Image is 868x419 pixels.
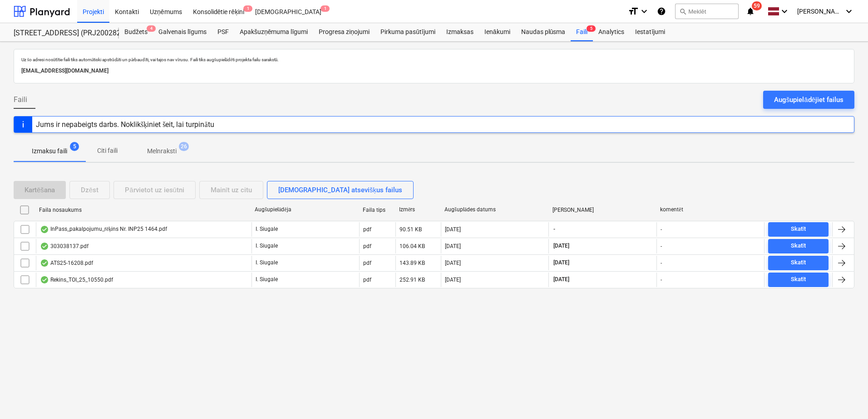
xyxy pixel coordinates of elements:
a: Pirkuma pasūtījumi [375,23,441,41]
a: Galvenais līgums [153,23,212,41]
i: keyboard_arrow_down [639,6,650,17]
span: 4 [147,25,156,32]
p: Izmaksu faili [32,146,67,156]
div: Budžets [119,23,153,41]
a: Budžets4 [119,23,153,41]
span: [DATE] [552,242,570,250]
a: Ienākumi [479,23,516,41]
i: Zināšanu pamats [657,6,666,17]
div: 106.04 KB [399,243,425,249]
div: [DATE] [445,260,461,266]
a: Faili5 [571,23,593,41]
div: Augšuplādes datums [444,206,545,213]
div: OCR pabeigts [40,259,49,267]
i: keyboard_arrow_down [779,6,790,17]
span: search [679,8,686,15]
div: [PERSON_NAME] [552,207,653,213]
div: 303038137.pdf [40,243,89,250]
p: Melnraksti [147,146,177,156]
span: 5 [70,142,79,151]
button: Skatīt [768,222,829,237]
span: 5 [587,25,596,32]
span: 26 [179,142,189,151]
div: Skatīt [791,224,806,234]
a: PSF [212,23,234,41]
a: Progresa ziņojumi [313,23,375,41]
div: Izmērs [399,206,437,213]
div: [DATE] [445,277,461,283]
div: [DATE] [445,226,461,233]
i: format_size [628,6,639,17]
span: - [552,225,556,233]
div: 90.51 KB [399,226,422,233]
div: Faila nosaukums [39,207,247,213]
button: Augšupielādējiet failus [763,91,854,109]
div: 252.91 KB [399,277,425,283]
span: 1 [243,5,252,12]
div: Augšupielādēja [255,206,355,213]
a: Analytics [593,23,630,41]
span: 1 [321,5,330,12]
span: [DATE] [552,276,570,283]
a: Izmaksas [441,23,479,41]
div: ATS25-16208.pdf [40,259,93,267]
p: Citi faili [96,146,118,156]
button: Skatīt [768,239,829,253]
div: Skatīt [791,258,806,268]
div: - [661,226,662,233]
p: I. Siugale [256,225,278,233]
div: OCR pabeigts [40,226,49,233]
div: pdf [363,243,371,249]
div: Augšupielādējiet failus [774,94,843,106]
p: Uz šo adresi nosūtītie faili tiks automātiski apstrādāti un pārbaudīti, vai tajos nav vīrusu. Fai... [21,57,847,63]
div: - [661,243,662,249]
div: - [661,277,662,283]
a: Apakšuzņēmuma līgumi [234,23,313,41]
button: Skatīt [768,273,829,287]
p: I. Siugale [256,259,278,267]
div: - [661,260,662,266]
div: Faili [571,23,593,41]
span: 59 [752,1,762,10]
a: Naudas plūsma [516,23,571,41]
div: komentēt [660,206,761,213]
button: Meklēt [675,4,739,19]
i: notifications [746,6,755,17]
i: keyboard_arrow_down [843,6,854,17]
div: 143.89 KB [399,260,425,266]
div: Faila tips [363,207,392,213]
button: [DEMOGRAPHIC_DATA] atsevišķus failus [267,181,414,199]
div: OCR pabeigts [40,276,49,283]
a: Iestatījumi [630,23,671,41]
span: [DATE] [552,259,570,267]
div: [STREET_ADDRESS] (PRJ2002826) 2601978 [14,29,108,38]
span: Faili [14,94,27,105]
button: Skatīt [768,256,829,270]
p: I. Siugale [256,242,278,250]
div: Skatīt [791,274,806,285]
div: InPass_pakalpojumu_rēķins Nr. INP25 1464.pdf [40,226,167,233]
div: pdf [363,277,371,283]
div: OCR pabeigts [40,243,49,250]
div: [DEMOGRAPHIC_DATA] atsevišķus failus [278,184,402,196]
div: Rekins_TOI_25_10550.pdf [40,276,113,283]
div: Jums ir nepabeigts darbs. Noklikšķiniet šeit, lai turpinātu [36,120,214,129]
p: I. Siugale [256,276,278,283]
div: Skatīt [791,241,806,251]
div: pdf [363,260,371,266]
p: [EMAIL_ADDRESS][DOMAIN_NAME] [21,66,847,76]
span: [PERSON_NAME][GEOGRAPHIC_DATA] [797,8,843,15]
div: pdf [363,226,371,233]
div: [DATE] [445,243,461,249]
